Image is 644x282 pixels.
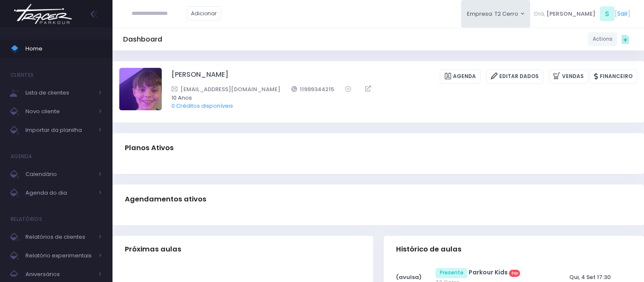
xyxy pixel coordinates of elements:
[172,85,280,94] a: [EMAIL_ADDRESS][DOMAIN_NAME]
[600,6,615,21] span: S
[588,32,617,46] a: Actions
[436,268,468,278] span: Presente
[25,169,93,180] span: Calendário
[125,136,174,160] h3: Planos Ativos
[549,70,588,84] a: Vendas
[25,232,93,243] span: Relatórios de clientes
[530,4,633,23] div: [ ]
[25,43,102,54] span: Home
[469,268,508,276] a: Parkour Kids
[172,94,626,102] span: 10 Anos
[125,245,181,254] span: Próximas aulas
[25,125,93,136] span: Importar da planilha
[25,87,93,98] span: Lista de clientes
[11,67,34,84] h4: Clientes
[291,85,335,94] a: 11999344215
[172,70,228,84] a: [PERSON_NAME]
[617,9,628,18] a: Sair
[590,70,637,84] a: Financeiro
[25,250,93,261] span: Relatório experimentais
[125,187,206,211] h3: Agendamentos ativos
[569,273,611,281] span: Qui, 4 Set 17:30
[187,6,222,20] a: Adicionar
[11,148,32,165] h4: Agenda
[486,70,543,84] a: Editar Dados
[119,68,162,110] img: Gabriel Diotto Lazarete
[11,211,42,228] h4: Relatórios
[25,106,93,117] span: Novo cliente
[25,187,93,198] span: Agenda do dia
[396,273,422,281] strong: (avulsa)
[172,102,233,110] a: 0 Créditos disponíveis
[546,10,596,18] span: [PERSON_NAME]
[534,10,545,18] span: Olá,
[123,35,162,44] h5: Dashboard
[25,269,93,280] span: Aniversários
[396,245,461,254] span: Histórico de aulas
[440,70,481,84] a: Agenda
[509,270,520,277] span: Exp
